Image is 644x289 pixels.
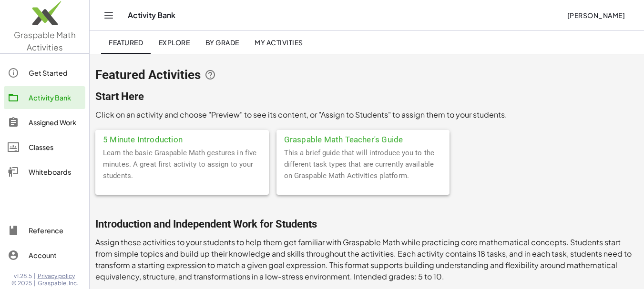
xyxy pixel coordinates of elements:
span: v1.28.5 [14,272,32,280]
div: Learn the basic Graspable Math gestures in five minutes. A great first activity to assign to your... [95,147,269,195]
span: By Grade [205,38,239,47]
span: | [34,279,36,287]
a: Privacy policy [38,272,78,280]
a: Activity Bank [4,86,85,109]
span: My Activities [255,38,303,47]
a: Reference [4,219,85,242]
h2: Start Here [95,90,638,103]
div: 5 Minute Introduction [95,130,269,147]
button: [PERSON_NAME] [559,7,633,24]
span: Featured Activities [95,68,201,81]
div: Reference [29,225,82,236]
div: Get Started [29,67,82,79]
span: | [34,272,36,280]
div: Assigned Work [29,117,82,128]
a: Whiteboards [4,160,85,183]
span: Featured [109,38,143,47]
div: Graspable Math Teacher's Guide [276,130,450,147]
span: Graspable, Inc. [38,279,78,287]
a: Get Started [4,61,85,84]
div: Whiteboards [29,166,82,178]
h2: Introduction and Independent Work for Students [95,218,638,231]
button: Toggle navigation [101,8,116,23]
a: Classes [4,136,85,159]
span: Graspable Math Activities [14,30,76,52]
span: © 2025 [11,279,32,287]
div: Account [29,249,82,261]
div: This a brief guide that will introduce you to the different task types that are currently availab... [276,147,450,195]
div: Activity Bank [29,92,82,103]
span: Explore [158,38,190,47]
div: Classes [29,141,82,153]
a: Account [4,244,85,267]
span: [PERSON_NAME] [567,11,625,20]
p: Click on an activity and choose "Preview" to see its content, or "Assign to Students" to assign t... [95,109,638,120]
a: Assigned Work [4,111,85,134]
p: Assign these activities to your students to help them get familiar with Graspable Math while prac... [95,237,638,282]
